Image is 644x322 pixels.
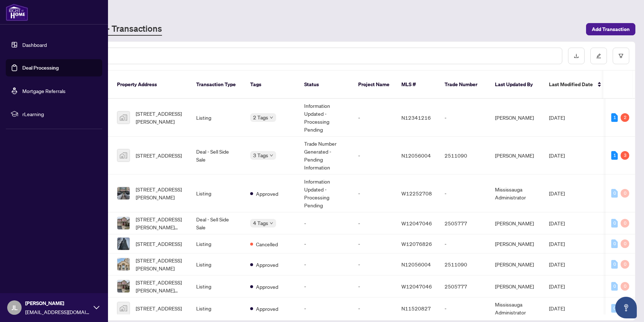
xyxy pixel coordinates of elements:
[352,212,396,234] td: -
[611,239,618,248] div: 0
[25,299,90,307] span: [PERSON_NAME]
[549,220,565,226] span: [DATE]
[611,260,618,269] div: 0
[621,260,629,269] div: 0
[22,110,97,118] span: rLearning
[621,151,629,160] div: 3
[611,282,618,291] div: 0
[117,280,130,292] img: thumbnail-img
[621,239,629,248] div: 0
[439,234,489,253] td: -
[298,234,352,253] td: -
[401,152,431,159] span: N12056004
[401,220,432,226] span: W12047046
[6,4,28,21] img: logo
[549,190,565,197] span: [DATE]
[190,297,244,319] td: Listing
[117,111,130,124] img: thumbnail-img
[298,175,352,212] td: Information Updated - Processing Pending
[253,113,268,122] span: 2 Tags
[489,275,543,297] td: [PERSON_NAME]
[439,253,489,275] td: 2511090
[489,297,543,319] td: Mississauga Administrator
[489,175,543,212] td: Mississauga Administrator
[136,278,185,294] span: [STREET_ADDRESS][PERSON_NAME][PERSON_NAME]
[401,261,431,268] span: N12056004
[25,308,90,316] span: [EMAIL_ADDRESS][DOMAIN_NAME]
[117,302,130,314] img: thumbnail-img
[352,297,396,319] td: -
[190,275,244,297] td: Listing
[298,297,352,319] td: -
[22,41,47,48] a: Dashboard
[256,261,278,269] span: Approved
[190,137,244,175] td: Deal - Sell Side Sale
[190,99,244,137] td: Listing
[270,221,273,225] span: down
[592,23,630,35] span: Add Transaction
[117,258,130,270] img: thumbnail-img
[586,23,635,35] button: Add Transaction
[298,275,352,297] td: -
[618,53,623,58] span: filter
[12,303,18,313] span: JL
[489,234,543,253] td: [PERSON_NAME]
[396,71,439,99] th: MLS #
[117,149,130,162] img: thumbnail-img
[270,154,273,157] span: down
[549,261,565,268] span: [DATE]
[611,304,618,313] div: 0
[190,175,244,212] td: Listing
[549,152,565,159] span: [DATE]
[190,71,244,99] th: Transaction Type
[568,48,585,64] button: download
[298,253,352,275] td: -
[621,282,629,291] div: 0
[401,305,431,312] span: N11520827
[549,114,565,121] span: [DATE]
[253,151,268,159] span: 3 Tags
[489,253,543,275] td: [PERSON_NAME]
[401,114,431,121] span: N12341216
[298,137,352,175] td: Trade Number Generated - Pending Information
[136,256,185,272] span: [STREET_ADDRESS][PERSON_NAME]
[352,253,396,275] td: -
[256,190,278,198] span: Approved
[615,297,637,318] button: Open asap
[401,283,432,290] span: W12047046
[439,175,489,212] td: -
[611,189,618,198] div: 0
[439,71,489,99] th: Trade Number
[352,275,396,297] td: -
[613,48,629,64] button: filter
[611,151,618,160] div: 1
[190,212,244,234] td: Deal - Sell Side Sale
[489,212,543,234] td: [PERSON_NAME]
[611,113,618,122] div: 1
[298,212,352,234] td: -
[256,305,278,313] span: Approved
[111,71,190,99] th: Property Address
[298,99,352,137] td: Information Updated - Processing Pending
[352,99,396,137] td: -
[190,234,244,253] td: Listing
[543,71,608,99] th: Last Modified Date
[270,116,273,119] span: down
[489,71,543,99] th: Last Updated By
[117,238,130,250] img: thumbnail-img
[136,215,185,231] span: [STREET_ADDRESS][PERSON_NAME][PERSON_NAME]
[190,253,244,275] td: Listing
[401,241,432,247] span: W12076826
[549,80,593,88] span: Last Modified Date
[117,187,130,199] img: thumbnail-img
[352,137,396,175] td: -
[549,283,565,290] span: [DATE]
[298,71,352,99] th: Status
[439,275,489,297] td: 2505777
[352,175,396,212] td: -
[439,137,489,175] td: 2511090
[22,65,59,71] a: Deal Processing
[352,71,396,99] th: Project Name
[136,151,182,159] span: [STREET_ADDRESS]
[136,240,182,248] span: [STREET_ADDRESS]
